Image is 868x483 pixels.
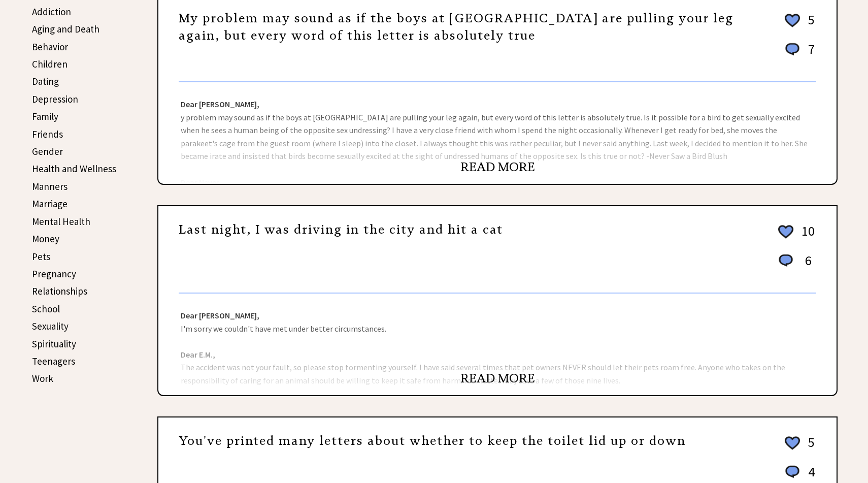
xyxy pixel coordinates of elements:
[32,372,53,384] a: Work
[32,250,50,263] a: Pets
[777,252,795,269] img: message_round%201.png
[777,223,795,241] img: heart_outline%202.png
[32,93,78,105] a: Depression
[32,23,99,35] a: Aging and Death
[803,434,815,462] td: 5
[32,320,69,332] a: Sexuality
[181,349,215,360] strong: Dear E.M.,
[179,11,733,43] a: My problem may sound as if the boys at [GEOGRAPHIC_DATA] are pulling your leg again, but every wo...
[32,75,59,87] a: Dating
[32,180,68,192] a: Manners
[158,294,837,395] div: I'm sorry we couldn't have met under better circumstances. The accident was not your fault, so pl...
[783,434,802,452] img: heart_outline%202.png
[179,222,503,237] a: Last night, I was driving in the city and hit a cat
[32,145,63,157] a: Gender
[783,12,802,29] img: heart_outline%202.png
[803,41,815,68] td: 7
[32,233,59,245] a: Money
[181,99,259,109] strong: Dear [PERSON_NAME],
[158,82,837,184] div: y problem may sound as if the boys at [GEOGRAPHIC_DATA] are pulling your leg again, but every wor...
[32,41,68,53] a: Behavior
[32,110,58,122] a: Family
[460,371,535,386] a: READ MORE
[181,310,259,320] strong: Dear [PERSON_NAME],
[32,58,68,70] a: Children
[32,355,75,367] a: Teenagers
[783,464,802,480] img: message_round%201.png
[179,433,686,448] a: You've printed many letters about whether to keep the toilet lid up or down
[783,41,802,57] img: message_round%201.png
[796,222,815,251] td: 10
[32,338,76,350] a: Spirituality
[32,198,68,210] a: Marriage
[32,268,76,280] a: Pregnancy
[32,285,87,297] a: Relationships
[803,11,815,40] td: 5
[32,303,60,315] a: School
[32,215,90,228] a: Mental Health
[796,252,815,279] td: 6
[460,159,535,175] a: READ MORE
[32,128,63,140] a: Friends
[32,163,116,175] a: Health and Wellness
[32,6,71,18] a: Addiction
